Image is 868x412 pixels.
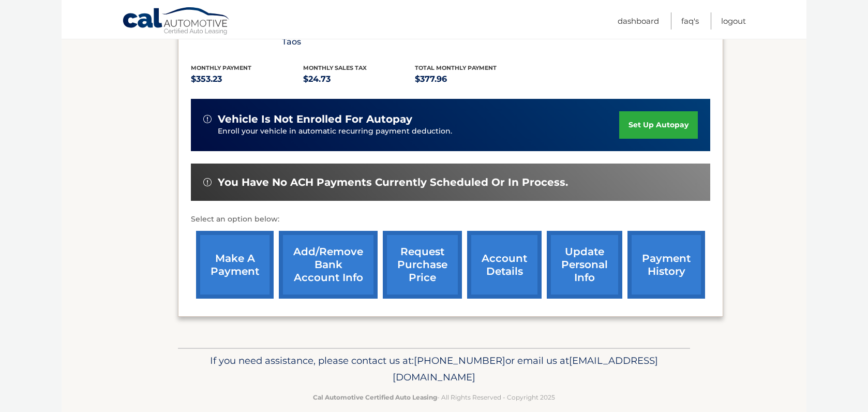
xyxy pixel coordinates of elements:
[415,72,527,86] p: $377.96
[122,7,231,37] a: Cal Automotive
[191,64,251,71] span: Monthly Payment
[185,352,683,386] p: If you need assistance, please contact us at: or email us at
[196,231,274,299] a: make a payment
[203,115,212,123] img: alert-white.svg
[191,72,303,86] p: $353.23
[185,392,683,403] p: - All Rights Reserved - Copyright 2025
[313,393,437,401] strong: Cal Automotive Certified Auto Leasing
[393,355,658,383] span: [EMAIL_ADDRESS][DOMAIN_NAME]
[218,113,412,126] span: vehicle is not enrolled for autopay
[279,231,378,299] a: Add/Remove bank account info
[303,72,415,86] p: $24.73
[627,231,705,299] a: payment history
[203,178,212,186] img: alert-white.svg
[191,213,710,226] p: Select an option below:
[383,231,462,299] a: request purchase price
[218,126,619,137] p: Enroll your vehicle in automatic recurring payment deduction.
[619,111,698,139] a: set up autopay
[721,12,746,30] a: Logout
[467,231,542,299] a: account details
[218,176,568,189] span: You have no ACH payments currently scheduled or in process.
[618,12,659,30] a: Dashboard
[547,231,622,299] a: update personal info
[303,64,367,71] span: Monthly sales Tax
[681,12,699,30] a: FAQ's
[415,64,497,71] span: Total Monthly Payment
[414,355,505,366] span: [PHONE_NUMBER]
